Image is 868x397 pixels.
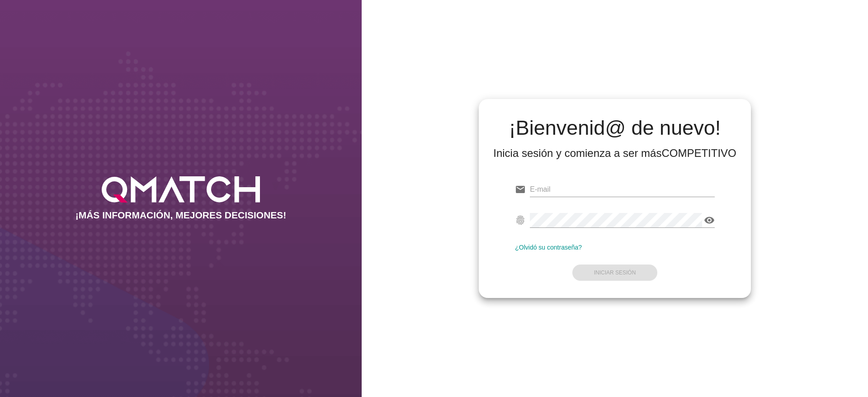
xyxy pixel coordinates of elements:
[75,210,287,221] h2: ¡MÁS INFORMACIÓN, MEJORES DECISIONES!
[661,147,736,159] strong: COMPETITIVO
[493,146,736,161] div: Inicia sesión y comienza a ser más
[493,117,736,139] h2: ¡Bienvenid@ de nuevo!
[704,215,715,226] i: visibility
[530,182,715,197] input: E-mail
[515,215,526,226] i: fingerprint
[515,244,582,251] a: ¿Olvidó su contraseña?
[515,184,526,195] i: email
